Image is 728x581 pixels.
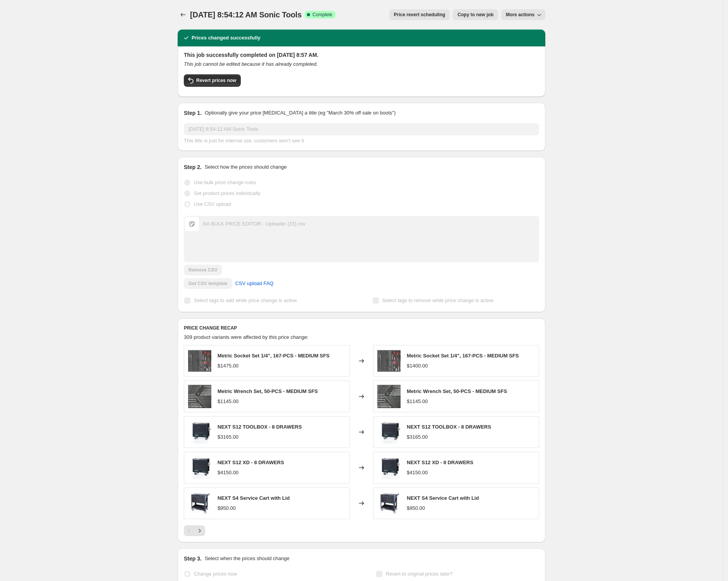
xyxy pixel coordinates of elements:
[407,504,425,512] div: $950.00
[407,353,519,359] span: Metric Socket Set 1/4", 167-PCS - MEDIUM SFS
[407,460,473,465] span: NEXT S12 XD - 8 DRAWERS
[188,420,211,444] img: S12_dicht__22705.1674604416.1280.1280-1_80x.jpg
[184,123,539,135] input: 30% off holiday sale
[453,9,498,20] button: Copy to new job
[407,362,428,370] div: $1400.00
[184,325,539,331] h6: PRICE CHANGE RECAP
[394,12,445,18] span: Price revert scheduling
[205,163,287,171] p: Select how the prices should change
[194,201,231,207] span: Use CSV upload
[194,525,205,536] button: Next
[377,492,401,515] img: Product-SonicCartNEXT-1_80x.jpg
[218,353,329,359] span: Metric Socket Set 1/4", 167-PCS - MEDIUM SFS
[377,349,401,373] img: 116701__52805.1697581751.1280.1280_80x.jpg
[506,12,534,18] span: More actions
[194,190,260,196] span: Set product prices individually
[184,334,308,340] span: 309 product variants were affected by this price change:
[218,433,238,441] div: $3165.00
[235,280,274,287] span: CSV upload FAQ
[194,179,256,185] span: Use bulk price change rules
[501,9,545,20] button: More actions
[196,77,236,84] span: Revert prices now
[192,34,260,42] h2: Prices changed successfully
[188,456,211,479] img: S12XD_dicht__30884.1674605753.1280.1280-1_80x.jpg
[407,388,507,394] span: Metric Wrench Set, 50-PCS - MEDIUM SFS
[407,495,479,501] span: NEXT S4 Service Cart with Lid
[407,469,428,477] div: $4150.00
[184,555,202,562] h2: Step 3.
[184,61,318,67] i: This job cannot be edited because it has already completed.
[188,349,211,373] img: 116701__52805.1697581751.1280.1280_80x.jpg
[377,385,401,408] img: 605001__44152.1588705494.1280.1280-1_80x.jpg
[218,460,284,465] span: NEXT S12 XD - 8 DRAWERS
[407,424,491,430] span: NEXT S12 TOOLBOX - 8 DRAWERS
[377,456,401,479] img: S12XD_dicht__30884.1674605753.1280.1280-1_80x.jpg
[194,297,297,303] span: Select tags to add while price change is active
[188,492,211,515] img: Product-SonicCartNEXT-1_80x.jpg
[377,420,401,444] img: S12_dicht__22705.1674604416.1280.1280-1_80x.jpg
[205,109,396,117] p: Optionally give your price [MEDICAL_DATA] a title (eg "March 30% off sale on boots")
[218,388,318,394] span: Metric Wrench Set, 50-PCS - MEDIUM SFS
[188,385,211,408] img: 605001__44152.1588705494.1280.1280-1_80x.jpg
[203,220,305,228] div: NA BULK PRICE EDITOR - Uploader (15).csv
[218,504,236,512] div: $950.00
[389,9,450,20] button: Price revert scheduling
[382,297,494,303] span: Select tags to remove while price change is active
[194,571,237,577] span: Change prices now
[218,362,238,370] div: $1475.00
[231,277,278,290] a: CSV upload FAQ
[184,525,205,536] nav: Pagination
[218,398,238,405] div: $1145.00
[218,495,289,501] span: NEXT S4 Service Cart with Lid
[184,109,202,117] h2: Step 1.
[184,74,241,87] button: Revert prices now
[184,138,304,144] span: This title is just for internal use, customers won't see it
[205,555,289,562] p: Select when the prices should change
[407,433,428,441] div: $3165.00
[407,398,428,405] div: $1145.00
[184,51,539,59] h2: This job successfully completed on [DATE] 8:57 AM.
[190,10,301,19] span: [DATE] 8:54:12 AM Sonic Tools
[386,571,453,577] span: Revert to original prices later?
[184,163,202,171] h2: Step 2.
[178,9,188,20] button: Price change jobs
[457,12,493,18] span: Copy to new job
[312,12,332,18] span: Complete
[218,424,302,430] span: NEXT S12 TOOLBOX - 8 DRAWERS
[218,469,238,477] div: $4150.00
